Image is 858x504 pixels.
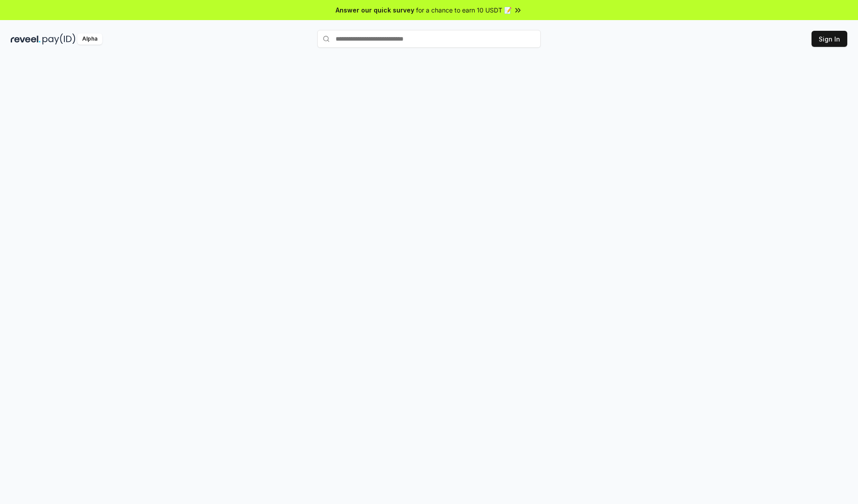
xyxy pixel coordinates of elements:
img: pay_id [42,33,76,45]
button: Sign In [812,31,847,47]
img: reveel_dark [11,33,41,45]
div: Alpha [77,33,102,45]
span: Answer our quick survey [336,5,414,15]
span: for a chance to earn 10 USDT 📝 [416,5,512,15]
